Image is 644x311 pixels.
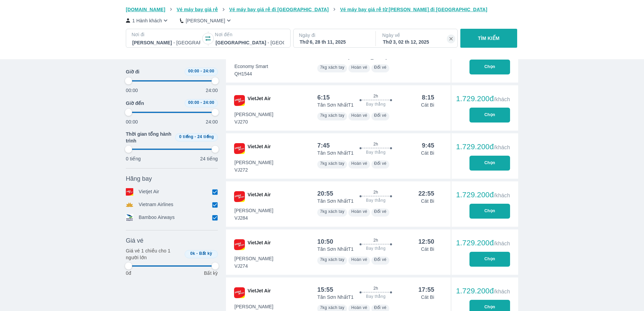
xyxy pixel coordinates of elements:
[201,69,202,73] span: -
[382,32,452,39] p: Ngày về
[126,131,172,144] span: Thời gian tổng hành trình
[317,190,333,198] div: 20:55
[494,241,510,246] span: /khách
[139,188,159,196] p: Vietjet Air
[126,237,143,245] span: Giá vé
[126,175,152,183] span: Hãng bay
[374,113,387,118] span: Đổi vé
[248,287,271,298] span: VietJet Air
[317,294,353,301] p: Tân Sơn Nhất T1
[132,17,162,24] p: 1 Hành khách
[422,93,434,102] div: 8:15
[300,39,368,45] div: Thứ 6, 28 th 11, 2025
[126,6,518,13] nav: breadcrumb
[456,95,510,103] div: 1.729.200đ
[126,247,182,261] p: Giá vé 1 chiều cho 1 người lớn
[126,118,138,125] p: 00:00
[383,39,451,45] div: Thứ 3, 02 th 12, 2025
[374,209,387,214] span: Đổi vé
[373,238,378,243] span: 2h
[478,35,500,42] p: TÌM KIẾM
[320,257,344,262] span: 7kg xách tay
[374,161,387,166] span: Đổi vé
[215,31,284,38] p: Nơi đến
[248,239,271,250] span: VietJet Air
[374,65,387,70] span: Đổi vé
[373,286,378,291] span: 2h
[234,287,245,298] img: VJ
[418,238,434,246] div: 12:50
[299,32,369,39] p: Ngày đi
[340,7,487,12] span: Vé máy bay giá rẻ từ [PERSON_NAME] đi [GEOGRAPHIC_DATA]
[317,102,353,108] p: Tân Sơn Nhất T1
[421,246,434,252] p: Cát Bi
[199,251,212,256] span: Bất kỳ
[234,191,245,202] img: VJ
[234,111,273,118] span: [PERSON_NAME]
[374,305,387,310] span: Đổi vé
[494,289,510,294] span: /khách
[206,87,218,94] p: 24:00
[469,252,510,267] button: Chọn
[234,63,268,70] span: Economy Smart
[351,113,367,118] span: Hoàn vé
[177,7,218,12] span: Vé máy bay giá rẻ
[456,143,510,151] div: 1.729.200đ
[139,214,175,221] p: Bamboo Airways
[234,207,273,214] span: [PERSON_NAME]
[200,155,218,162] p: 24 tiếng
[186,17,225,24] p: [PERSON_NAME]
[351,257,367,262] span: Hoàn vé
[317,150,353,156] p: Tân Sơn Nhất T1
[234,239,245,250] img: VJ
[320,65,344,70] span: 7kg xách tay
[126,155,141,162] p: 0 tiếng
[188,69,199,73] span: 00:00
[126,7,165,12] span: [DOMAIN_NAME]
[132,31,201,38] p: Nơi đi
[190,251,195,256] span: 0k
[421,102,434,108] p: Cát Bi
[494,145,510,150] span: /khách
[320,305,344,310] span: 7kg xách tay
[351,305,367,310] span: Hoàn vé
[320,209,344,214] span: 7kg xách tay
[351,65,367,70] span: Hoàn vé
[203,100,214,105] span: 24:00
[234,143,245,154] img: VJ
[456,287,510,295] div: 1.729.200đ
[201,100,202,105] span: -
[126,87,138,94] p: 00:00
[126,68,139,75] span: Giờ đi
[126,270,131,276] p: 0đ
[469,108,510,123] button: Chọn
[494,96,510,102] span: /khách
[194,134,196,139] span: -
[234,166,273,173] span: VJ272
[373,190,378,195] span: 2h
[374,257,387,262] span: Đổi vé
[234,95,245,106] img: VJ
[317,238,333,246] div: 10:50
[234,70,268,77] span: QH1544
[317,93,330,102] div: 6:15
[179,134,193,139] span: 0 tiếng
[234,303,273,310] span: [PERSON_NAME]
[422,141,434,150] div: 9:45
[198,134,214,139] span: 24 tiếng
[234,215,273,221] span: VJ284
[317,286,333,294] div: 15:55
[469,204,510,219] button: Chọn
[421,294,434,301] p: Cát Bi
[373,93,378,99] span: 2h
[206,118,218,125] p: 24:00
[126,17,169,24] button: 1 Hành khách
[234,159,273,166] span: [PERSON_NAME]
[421,150,434,156] p: Cát Bi
[320,113,344,118] span: 7kg xách tay
[317,198,353,204] p: Tân Sơn Nhất T1
[460,29,517,48] button: TÌM KIẾM
[351,161,367,166] span: Hoàn vé
[248,191,271,202] span: VietJet Air
[204,270,218,276] p: Bất kỳ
